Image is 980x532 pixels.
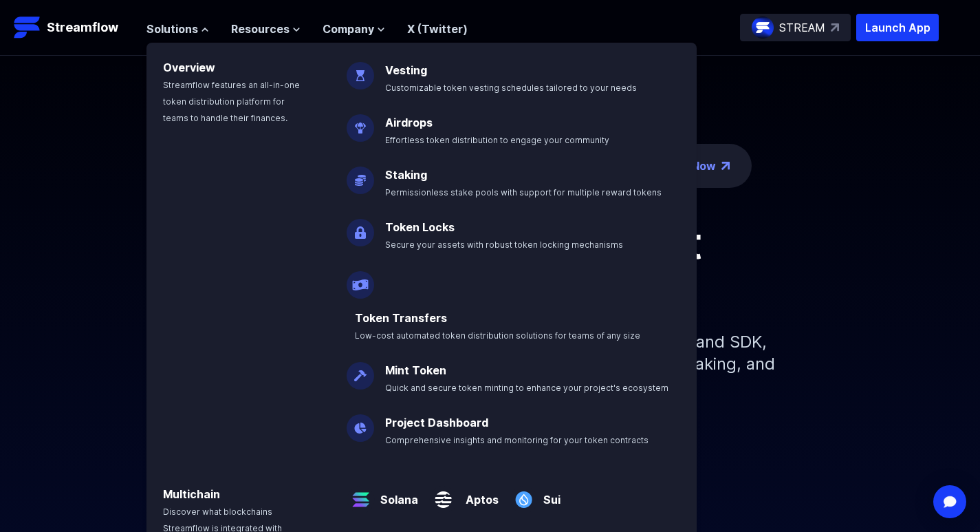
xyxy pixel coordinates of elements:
a: Staking [385,168,427,182]
a: Token Transfers [355,311,447,325]
button: Solutions [146,21,209,37]
button: Resources [231,21,301,37]
img: Token Locks [347,208,374,246]
a: Project Dashboard [385,416,488,429]
span: Streamflow features an all-in-one token distribution platform for teams to handle their finances. [163,80,300,123]
span: Customizable token vesting schedules tailored to your needs [385,83,637,93]
div: Open Intercom Messenger [933,485,966,518]
a: Sui [538,480,560,508]
a: Multichain [163,487,220,501]
a: STREAM [740,14,851,41]
span: Resources [231,21,290,37]
img: Staking [347,156,374,194]
p: STREAM [779,19,825,36]
a: Streamflow [14,14,133,41]
img: Project Dashboard [347,403,374,442]
button: Company [323,21,385,37]
img: Airdrops [347,103,374,142]
span: Secure your assets with robust token locking mechanisms [385,240,623,250]
img: Payroll [347,260,374,299]
img: top-right-arrow.svg [831,23,839,32]
span: Comprehensive insights and monitoring for your token contracts [385,435,649,445]
button: Launch App [856,14,939,41]
a: Token Locks [385,220,455,234]
img: Mint Token [347,351,374,390]
a: Vesting [385,63,427,77]
a: Aptos [457,480,499,508]
span: Low-cost automated token distribution solutions for teams of any size [355,330,640,341]
a: Airdrops [385,116,433,129]
span: Quick and secure token minting to enhance your project's ecosystem [385,383,668,393]
img: Aptos [429,475,457,513]
span: Solutions [146,21,198,37]
a: X (Twitter) [407,22,468,36]
img: Vesting [347,51,374,89]
img: streamflow-logo-circle.png [752,17,774,39]
span: Permissionless stake pools with support for multiple reward tokens [385,187,662,198]
a: Overview [163,61,215,74]
p: Streamflow [47,18,118,37]
span: Effortless token distribution to engage your community [385,135,609,145]
a: Mint Token [385,363,446,377]
img: top-right-arrow.png [721,162,730,170]
a: Solana [375,480,418,508]
img: Sui [510,475,538,513]
img: Solana [347,475,375,513]
span: Company [323,21,374,37]
img: Streamflow Logo [14,14,41,41]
